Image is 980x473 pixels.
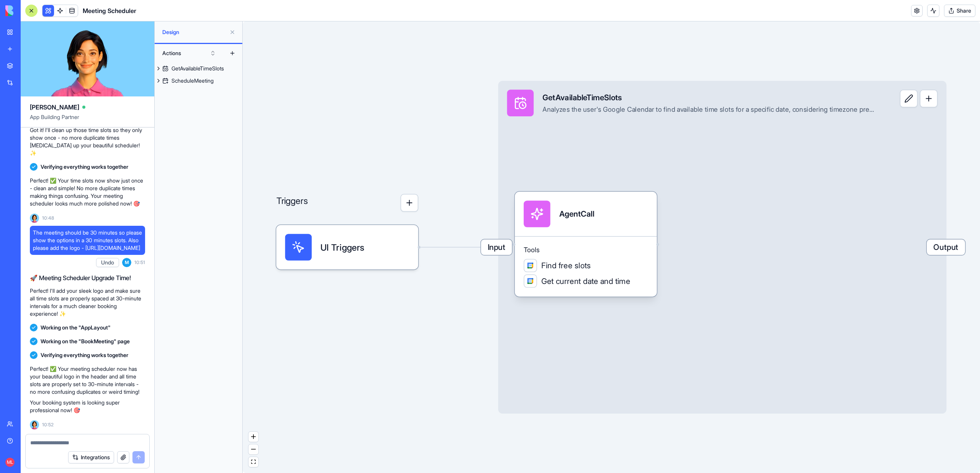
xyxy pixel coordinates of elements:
[276,158,418,269] div: Triggers
[30,214,39,223] img: Ella_00000_wcx2te.png
[171,65,224,72] div: GetAvailableTimeSlots
[515,192,657,297] div: AgentCallToolsFind free slotsGet current date and time
[30,113,145,127] span: App Building Partner
[481,240,512,255] span: Input
[155,62,242,75] a: GetAvailableTimeSlots
[158,47,220,59] button: Actions
[42,215,54,221] span: 10:48
[41,163,128,171] span: Verifying everything works together
[42,422,54,428] span: 10:52
[927,240,965,255] span: Output
[524,246,648,254] span: Tools
[30,365,145,396] p: Perfect! ✅ Your meeting scheduler now has your beautiful logo in the header and all time slots ar...
[541,276,630,287] span: Get current date and time
[30,177,145,207] p: Perfect! ✅ Your time slots now show just once - clean and simple! No more duplicate times making ...
[541,260,591,271] span: Find free slots
[171,77,214,85] div: ScheduleMeeting
[41,338,130,345] span: Working on the "BookMeeting" page
[559,209,594,220] div: AgentCall
[30,287,145,318] p: Perfect! I'll add your sleek logo and make sure all time slots are properly spaced at 30-minute i...
[122,258,131,267] span: M
[542,92,875,103] div: GetAvailableTimeSlots
[30,103,79,112] span: [PERSON_NAME]
[134,259,145,266] span: 10:51
[248,444,258,455] button: zoom out
[41,351,128,359] span: Verifying everything works together
[5,5,53,16] img: logo
[30,273,145,282] h2: 🚀 Meeting Scheduler Upgrade Time!
[276,194,308,212] p: Triggers
[41,324,111,331] span: Working on the "AppLayout"
[498,81,946,414] div: InputGetAvailableTimeSlotsAnalyzes the user's Google Calendar to find available time slots for a ...
[68,451,114,463] button: Integrations
[542,105,875,114] div: Analyzes the user's Google Calendar to find available time slots for a specific date, considering...
[30,126,145,157] p: Got it! I'll clean up those time slots so they only show once - no more duplicate times [MEDICAL_...
[96,258,119,267] button: Undo
[320,241,364,254] span: UI Triggers
[83,6,136,15] h1: Meeting Scheduler
[30,399,145,414] p: Your booking system is looking super professional now! 🎯
[944,5,975,17] button: Share
[248,432,258,442] button: zoom in
[30,420,39,429] img: Ella_00000_wcx2te.png
[248,457,258,467] button: fit view
[5,458,15,467] span: ML
[33,229,142,252] span: The meeting should be 30 minutes so please show the options in a 30 minutes slots. Also please ad...
[155,75,242,87] a: ScheduleMeeting
[276,225,418,269] div: UI Triggers
[162,28,226,36] span: Design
